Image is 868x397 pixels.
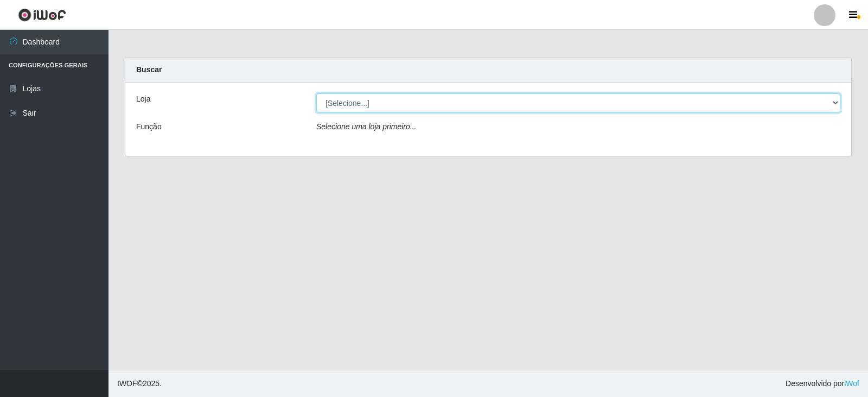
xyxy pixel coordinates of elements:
[18,8,66,22] img: CoreUI Logo
[117,378,162,389] span: © 2025 .
[117,379,137,388] span: IWOF
[786,378,859,389] span: Desenvolvido por
[136,65,162,74] strong: Buscar
[136,121,162,133] label: Função
[136,93,150,105] label: Loja
[844,379,859,388] a: iWof
[316,122,416,131] i: Selecione uma loja primeiro...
